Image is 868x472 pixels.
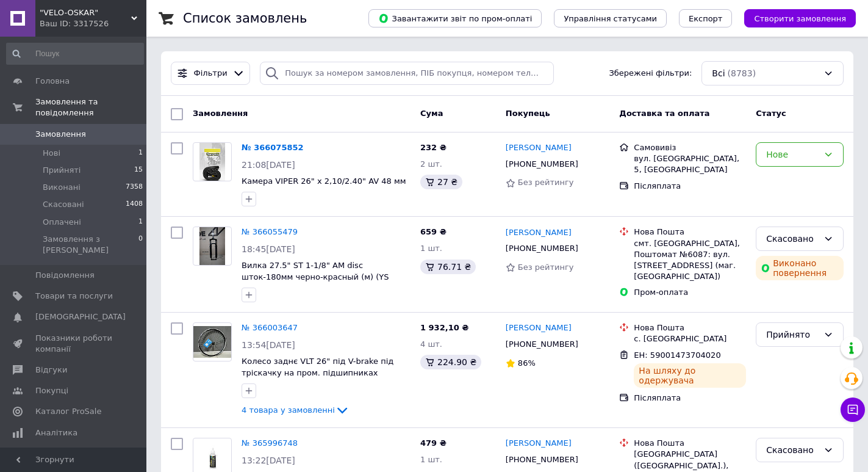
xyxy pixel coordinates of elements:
[619,109,709,118] span: Доставка та оплата
[242,357,393,377] a: Колесо заднє VLT 26" під V-brake під тріскачку на пром. підшипниках
[134,165,143,176] span: 15
[506,322,572,334] a: [PERSON_NAME]
[242,405,335,415] span: 4 товара у замовленні
[242,456,295,465] span: 13:22[DATE]
[766,148,819,161] div: Нове
[712,67,725,79] span: Всі
[35,96,146,118] span: Замовлення та повідомлення
[35,270,95,281] span: Повідомлення
[6,43,144,65] input: Пошук
[766,443,819,457] div: Скасовано
[420,339,442,349] span: 4 шт.
[766,328,819,341] div: Прийнято
[43,148,60,159] span: Нові
[420,260,476,274] div: 76.71 ₴
[634,350,720,360] span: ЕН: 59001473704020
[756,256,844,280] div: Виконано повернення
[193,142,232,181] a: Фото товару
[732,13,856,23] a: Створити замовлення
[126,199,143,210] span: 1408
[420,323,468,332] span: 1 932,10 ₴
[35,406,101,417] span: Каталог ProSale
[43,165,81,176] span: Прийняті
[193,109,248,118] span: Замовлення
[368,9,542,27] button: Завантажити звіт по пром-оплаті
[43,234,138,256] span: Замовлення з [PERSON_NAME]
[634,438,746,449] div: Нова Пошта
[689,14,723,23] span: Експорт
[35,365,67,376] span: Відгуки
[506,142,572,154] a: [PERSON_NAME]
[378,13,532,24] span: Завантажити звіт по пром-оплаті
[679,9,733,27] button: Експорт
[506,227,572,239] a: [PERSON_NAME]
[242,323,298,332] a: № 366003647
[194,68,228,79] span: Фільтри
[43,199,84,210] span: Скасовані
[35,311,126,322] span: [DEMOGRAPHIC_DATA]
[199,227,224,265] img: Фото товару
[609,68,692,79] span: Збережені фільтри:
[420,109,443,118] span: Cума
[242,438,298,448] a: № 365996748
[634,153,746,175] div: вул. [GEOGRAPHIC_DATA], 5, [GEOGRAPHIC_DATA]
[506,339,578,349] span: [PHONE_NUMBER]
[420,244,442,253] span: 1 шт.
[518,263,574,272] span: Без рейтингу
[40,7,131,18] span: "VELO-OSKAR"
[634,363,746,388] div: На шляху до одержувача
[242,176,406,186] a: Камера VIPER 26" х 2,10/2.40" AV 48 мм
[841,398,865,422] button: Чат з покупцем
[554,9,667,27] button: Управління статусами
[506,438,572,449] a: [PERSON_NAME]
[138,234,143,256] span: 0
[193,322,232,361] a: Фото товару
[634,393,746,404] div: Післяплата
[420,175,462,189] div: 27 ₴
[242,340,295,350] span: 13:54[DATE]
[35,76,70,87] span: Головна
[420,438,447,448] span: 479 ₴
[138,217,143,228] span: 1
[183,11,307,26] h1: Список замовлень
[242,244,295,254] span: 18:45[DATE]
[43,182,81,193] span: Виконані
[260,62,553,85] input: Пошук за номером замовлення, ПІБ покупця, номером телефону, Email, номером накладної
[193,445,231,470] img: Фото товару
[242,405,350,415] a: 4 товара у замовленні
[634,142,746,153] div: Самовивіз
[199,143,224,181] img: Фото товару
[634,227,746,238] div: Нова Пошта
[420,227,447,236] span: 659 ₴
[193,326,231,358] img: Фото товару
[634,333,746,344] div: с. [GEOGRAPHIC_DATA]
[506,455,578,464] span: [PHONE_NUMBER]
[634,181,746,192] div: Післяплата
[420,143,447,152] span: 232 ₴
[518,358,536,368] span: 86%
[518,178,574,187] span: Без рейтингу
[35,333,113,355] span: Показники роботи компанії
[634,287,746,298] div: Пром-оплата
[126,182,143,193] span: 7358
[35,427,77,438] span: Аналітика
[193,227,232,266] a: Фото товару
[420,159,442,169] span: 2 шт.
[634,322,746,333] div: Нова Пошта
[506,159,578,169] span: [PHONE_NUMBER]
[242,143,304,152] a: № 366075852
[754,14,846,23] span: Створити замовлення
[242,227,298,236] a: № 366055479
[35,385,68,396] span: Покупці
[564,14,657,23] span: Управління статусами
[35,291,113,302] span: Товари та послуги
[242,261,389,304] a: Вилка 27.5" ST 1-1/8" AM disc шток-180мм черно-красный (м) (YS 7799 matt) LIANJI LJ641 Formula DR...
[506,244,578,253] span: [PHONE_NUMBER]
[634,238,746,283] div: смт. [GEOGRAPHIC_DATA], Поштомат №6087: вул. [STREET_ADDRESS] (маг. [GEOGRAPHIC_DATA])
[242,160,295,170] span: 21:08[DATE]
[728,68,756,78] span: (8783)
[756,109,786,118] span: Статус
